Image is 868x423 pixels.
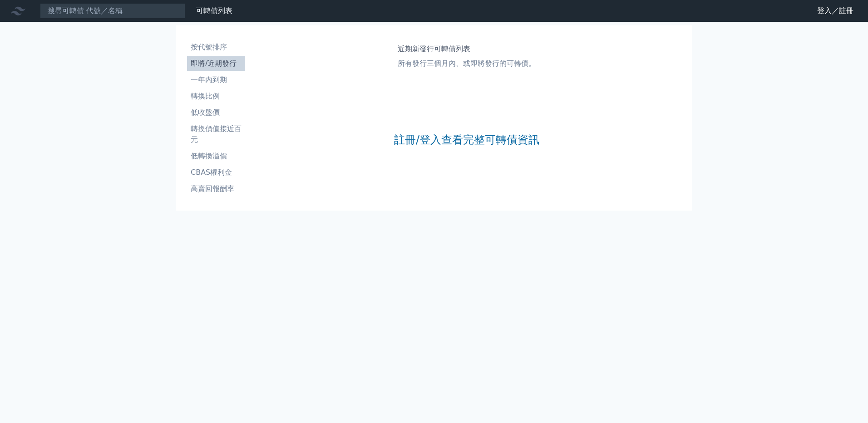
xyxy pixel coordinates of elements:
[196,6,232,15] a: 可轉債列表
[187,165,245,180] a: CBAS權利金
[398,58,536,69] p: 所有發行三個月內、或即將發行的可轉債。
[394,133,539,147] a: 註冊/登入查看完整可轉債資訊
[398,44,536,54] h1: 近期新發行可轉債列表
[187,56,245,71] a: 即將/近期發行
[187,58,245,69] li: 即將/近期發行
[187,167,245,178] li: CBAS權利金
[187,182,245,196] a: 高賣回報酬率
[187,107,245,118] li: 低收盤價
[187,151,245,162] li: 低轉換溢價
[187,40,245,54] a: 按代號排序
[187,105,245,120] a: 低收盤價
[187,183,245,194] li: 高賣回報酬率
[187,74,245,85] li: 一年內到期
[187,122,245,147] a: 轉換價值接近百元
[187,42,245,53] li: 按代號排序
[187,91,245,102] li: 轉換比例
[187,89,245,103] a: 轉換比例
[187,149,245,163] a: 低轉換溢價
[187,123,245,145] li: 轉換價值接近百元
[187,73,245,87] a: 一年內到期
[810,4,861,18] a: 登入／註冊
[40,3,185,19] input: 搜尋可轉債 代號／名稱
